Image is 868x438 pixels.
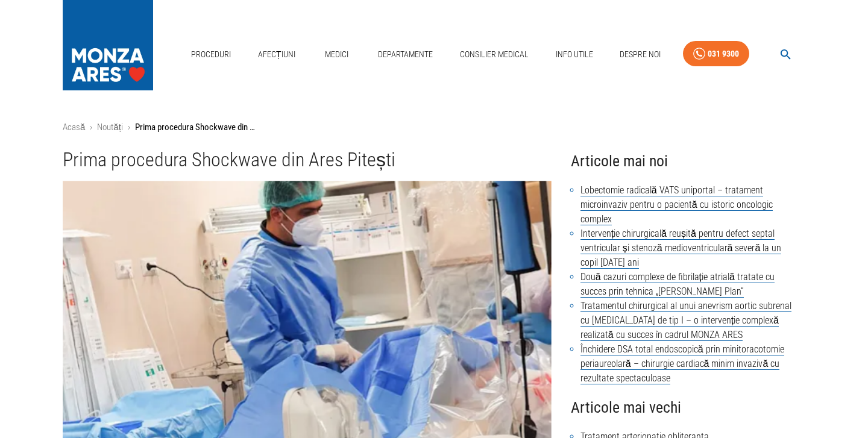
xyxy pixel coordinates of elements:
a: Intervenție chirurgicală reușită pentru defect septal ventricular și stenoză medioventriculară se... [580,228,782,269]
a: Tratamentul chirurgical al unui anevrism aortic subrenal cu [MEDICAL_DATA] de tip I – o intervenț... [580,300,791,341]
a: Două cazuri complexe de fibrilație atrială tratate cu succes prin tehnica „[PERSON_NAME] Plan” [580,271,775,298]
h4: Articole mai vechi [571,395,805,420]
a: Închidere DSA total endoscopică prin minitoracotomie periaureolară – chirurgie cardiacă minim inv... [580,343,784,384]
a: Despre Noi [615,42,665,67]
a: 031 9300 [683,41,749,67]
a: Medici [317,42,356,67]
a: Departamente [373,42,438,67]
a: Consilier Medical [455,42,533,67]
h4: Articole mai noi [571,149,805,174]
h1: Prima procedura Shockwave din Ares Pitești [63,149,552,171]
a: Info Utile [551,42,598,67]
nav: breadcrumb [63,120,805,134]
p: Prima procedura Shockwave din Ares Pitești [135,120,256,134]
a: Lobectomie radicală VATS uniportal – tratament microinvaziv pentru o pacientă cu istoric oncologi... [580,184,773,225]
li: › [128,120,130,134]
li: › [90,120,92,134]
a: Acasă [63,122,85,133]
div: 031 9300 [708,46,739,61]
a: Proceduri [186,42,236,67]
a: Noutăți [97,122,123,133]
a: Afecțiuni [253,42,300,67]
